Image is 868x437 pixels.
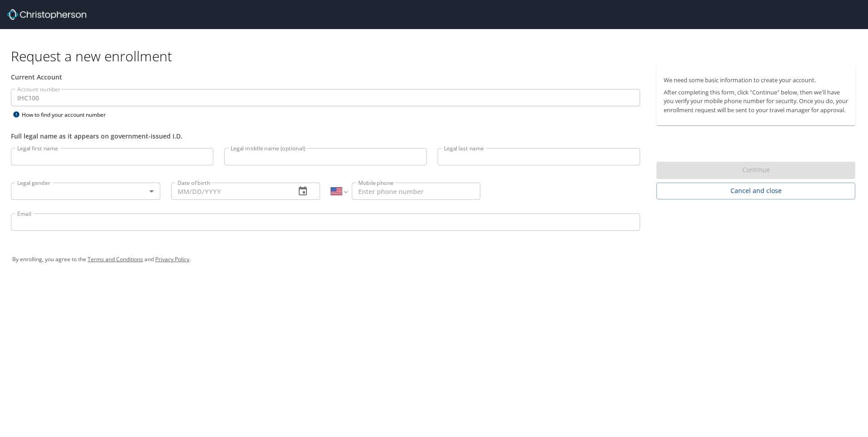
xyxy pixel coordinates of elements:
div: By enrolling, you agree to the and . [12,248,856,271]
div: ​ [11,183,160,200]
div: Full legal name as it appears on government-issued I.D. [11,131,640,141]
p: We need some basic information to create your account. [664,76,848,84]
input: MM/DD/YYYY [171,183,289,200]
a: Terms and Conditions [88,255,143,263]
h1: Request a new enrollment [11,47,863,65]
img: cbt logo [7,9,86,20]
button: Cancel and close [656,183,855,199]
a: Privacy Policy [155,255,189,263]
div: How to find your account number [11,109,124,120]
p: After completing this form, click "Continue" below, then we'll have you verify your mobile phone ... [664,88,848,114]
div: Current Account [11,72,640,82]
input: Enter phone number [352,183,480,200]
span: Cancel and close [664,185,848,197]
